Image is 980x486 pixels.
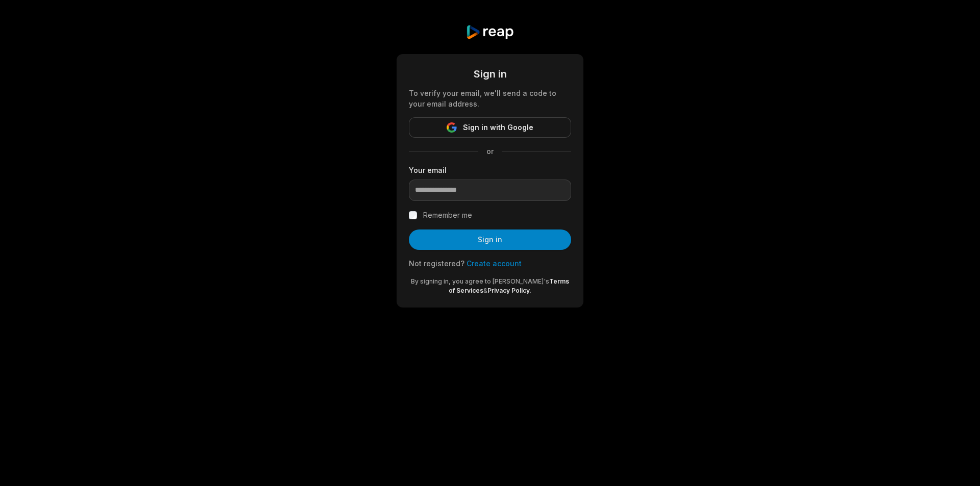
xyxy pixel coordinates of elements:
[409,66,571,82] div: Sign in
[487,287,530,294] a: Privacy Policy
[465,24,514,40] img: reap
[409,229,571,250] button: Sign in
[423,209,472,221] label: Remember me
[409,259,464,268] span: Not registered?
[478,146,502,157] span: or
[463,121,533,134] span: Sign in with Google
[467,259,522,268] a: Create account
[409,88,571,109] div: To verify your email, we'll send a code to your email address.
[530,287,531,294] span: .
[409,117,571,138] button: Sign in with Google
[449,277,569,294] a: Terms of Services
[411,277,549,285] span: By signing in, you agree to [PERSON_NAME]'s
[483,287,487,294] span: &
[409,165,571,175] label: Your email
